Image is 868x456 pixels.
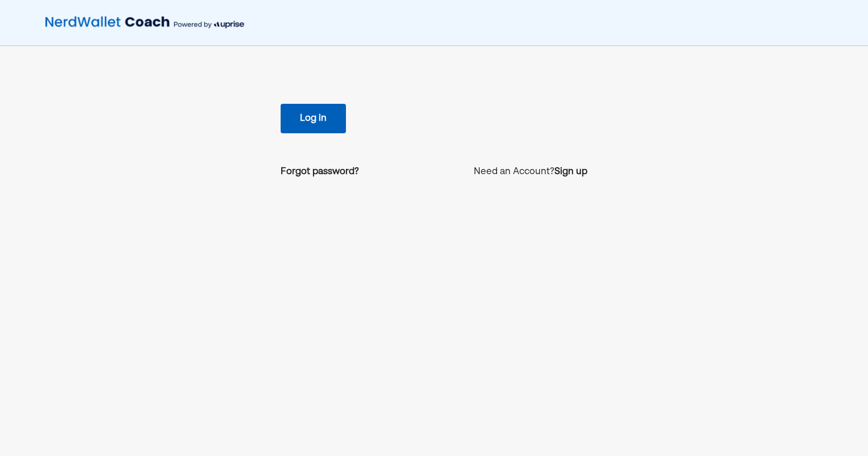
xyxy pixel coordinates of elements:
[281,104,346,133] button: Log in
[281,165,359,179] a: Forgot password?
[554,165,587,179] a: Sign up
[474,165,587,179] p: Need an Account?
